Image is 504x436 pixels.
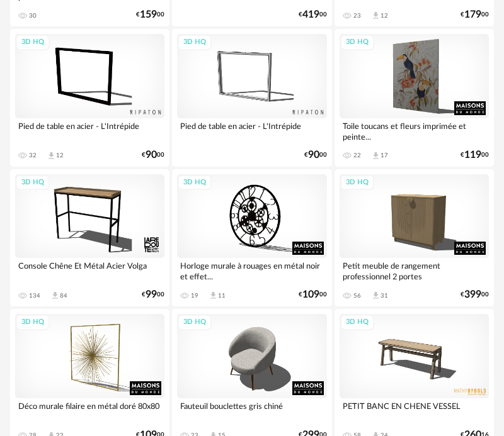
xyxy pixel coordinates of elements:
div: € 00 [136,11,164,19]
div: € 00 [461,11,489,19]
div: Fauteuil bouclettes gris chiné [177,398,326,423]
div: 3D HQ [178,175,212,191]
div: 3D HQ [16,35,50,50]
span: 419 [302,11,319,19]
span: 90 [146,151,157,159]
div: € 00 [299,11,327,19]
div: 3D HQ [340,35,374,50]
div: PETIT BANC EN CHENE VESSEL [340,398,489,423]
span: Download icon [47,151,56,160]
div: Pied de table en acier - L'Intrépide [15,118,164,143]
div: 3D HQ [178,35,212,50]
span: Download icon [371,291,381,300]
span: Download icon [209,291,218,300]
a: 3D HQ Petit meuble de rangement professionnel 2 portes 56 Download icon 31 €39900 [335,169,494,306]
div: € 00 [461,151,489,159]
div: 3D HQ [340,315,374,330]
span: 399 [464,291,481,299]
span: Download icon [371,11,381,20]
div: € 00 [142,291,164,299]
a: 3D HQ Horloge murale à rouages en métal noir et effet... 19 Download icon 11 €10900 [172,169,331,306]
div: 11 [218,292,226,299]
div: € 00 [304,151,327,159]
span: 90 [308,151,319,159]
span: Download icon [371,151,381,160]
div: 134 [29,292,40,299]
div: 3D HQ [16,315,50,330]
div: 32 [29,152,37,159]
span: 119 [464,151,481,159]
div: 3D HQ [16,175,50,191]
div: € 00 [142,151,164,159]
div: 56 [353,292,361,299]
div: 12 [56,152,64,159]
div: 3D HQ [340,175,374,191]
span: 109 [302,291,319,299]
div: 3D HQ [178,315,212,330]
div: 22 [353,152,361,159]
a: 3D HQ Console Chêne Et Métal Acier Volga 134 Download icon 84 €9900 [10,169,169,306]
a: 3D HQ Toile toucans et fleurs imprimée et peinte... 22 Download icon 17 €11900 [335,29,494,166]
div: Petit meuble de rangement professionnel 2 portes [340,258,489,283]
span: 159 [140,11,157,19]
div: Console Chêne Et Métal Acier Volga [15,258,164,283]
div: 17 [381,152,388,159]
div: 31 [381,292,388,299]
span: 179 [464,11,481,19]
div: 30 [29,12,37,20]
div: 84 [60,292,67,299]
span: 99 [146,291,157,299]
div: € 00 [461,291,489,299]
div: € 00 [299,291,327,299]
a: 3D HQ Pied de table en acier - L'Intrépide 32 Download icon 12 €9000 [10,29,169,166]
div: 12 [381,12,388,20]
div: 19 [191,292,198,299]
div: Pied de table en acier - L'Intrépide [177,118,326,143]
div: Toile toucans et fleurs imprimée et peinte... [340,118,489,143]
div: Déco murale filaire en métal doré 80x80 [15,398,164,423]
span: Download icon [50,291,60,300]
div: Horloge murale à rouages en métal noir et effet... [177,258,326,283]
a: 3D HQ Pied de table en acier - L'Intrépide €9000 [172,29,331,166]
div: 23 [353,12,361,20]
